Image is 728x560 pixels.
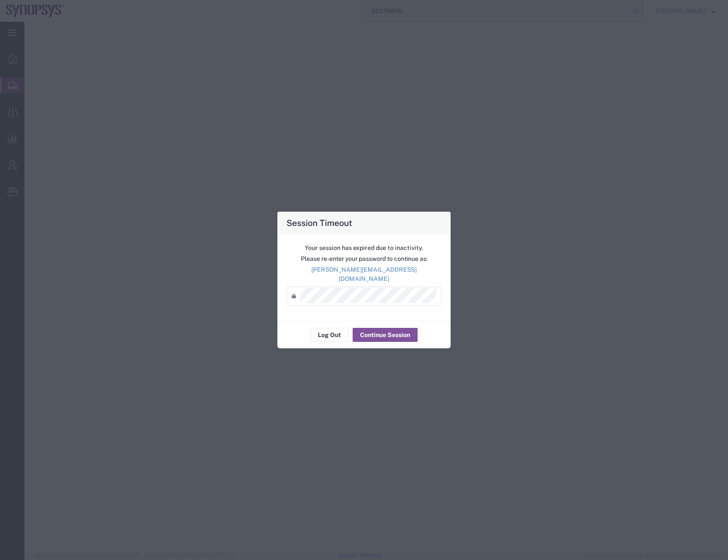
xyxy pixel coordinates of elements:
p: Your session has expired due to inactivity. [286,243,442,253]
p: Please re-enter your password to continue as: [286,254,442,263]
h4: Session Timeout [286,216,352,229]
button: Continue Session [353,328,418,342]
button: Log Out [310,328,348,342]
p: [PERSON_NAME][EMAIL_ADDRESS][DOMAIN_NAME] [286,265,442,283]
